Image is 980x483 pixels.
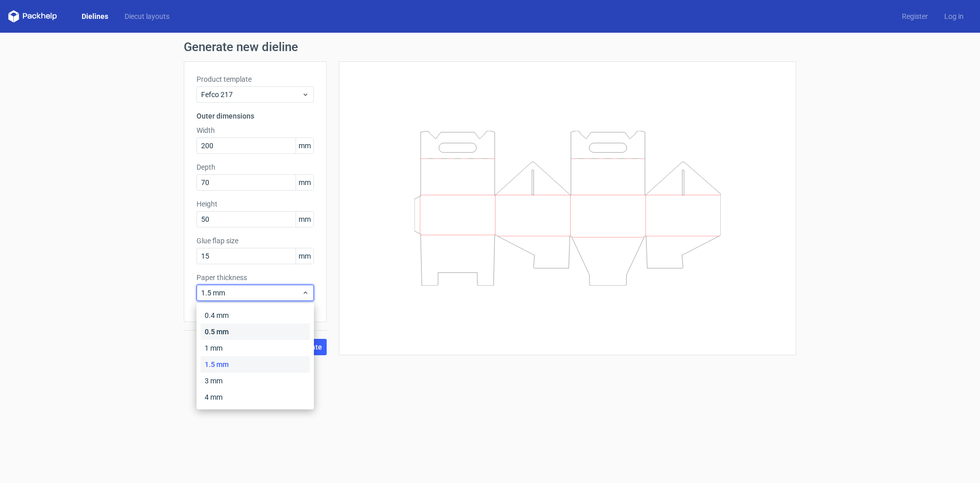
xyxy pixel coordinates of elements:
a: Log in [936,11,972,21]
a: Register [894,11,936,21]
div: 4 mm [201,389,310,405]
div: 1 mm [201,340,310,356]
div: 3 mm [201,373,310,389]
span: 1.5 mm [201,288,302,298]
span: mm [296,138,313,153]
label: Height [197,199,314,209]
div: 0.4 mm [201,307,310,324]
span: mm [296,248,313,264]
div: 0.5 mm [201,324,310,340]
label: Width [197,125,314,135]
a: Dielines [73,11,116,21]
div: 1.5 mm [201,356,310,373]
a: Diecut layouts [116,11,178,21]
label: Paper thickness [197,272,314,283]
span: Fefco 217 [201,89,302,100]
span: mm [296,212,313,227]
h1: Generate new dieline [184,41,796,53]
label: Glue flap size [197,236,314,246]
label: Product template [197,74,314,84]
span: mm [296,175,313,190]
label: Depth [197,162,314,172]
h3: Outer dimensions [197,111,314,121]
